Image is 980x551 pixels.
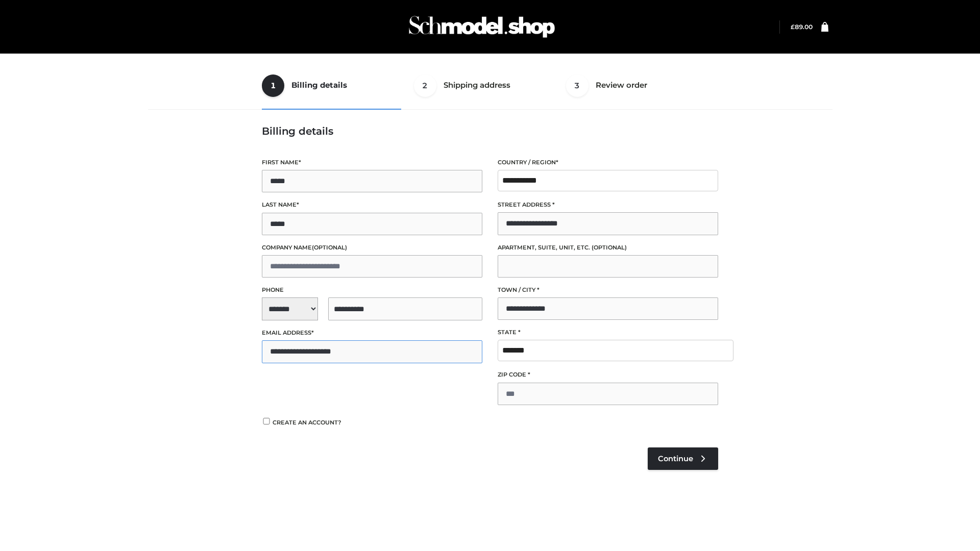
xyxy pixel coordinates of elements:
span: Continue [658,454,693,463]
h3: Billing details [262,125,718,137]
a: £89.00 [791,23,813,31]
label: First name [262,158,482,167]
label: Phone [262,285,482,295]
label: Email address [262,328,482,338]
a: Continue [648,447,718,470]
bdi: 89.00 [791,23,813,31]
img: Schmodel Admin 964 [405,7,558,47]
span: £ [791,23,795,31]
span: (optional) [312,244,347,251]
label: Company name [262,243,482,253]
label: Last name [262,200,482,210]
span: (optional) [592,244,627,251]
label: State [498,328,718,337]
span: Create an account? [273,419,341,426]
input: Create an account? [262,418,271,424]
label: Country / Region [498,158,718,167]
label: Town / City [498,285,718,295]
label: Apartment, suite, unit, etc. [498,243,718,253]
label: ZIP Code [498,370,718,380]
label: Street address [498,200,718,210]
